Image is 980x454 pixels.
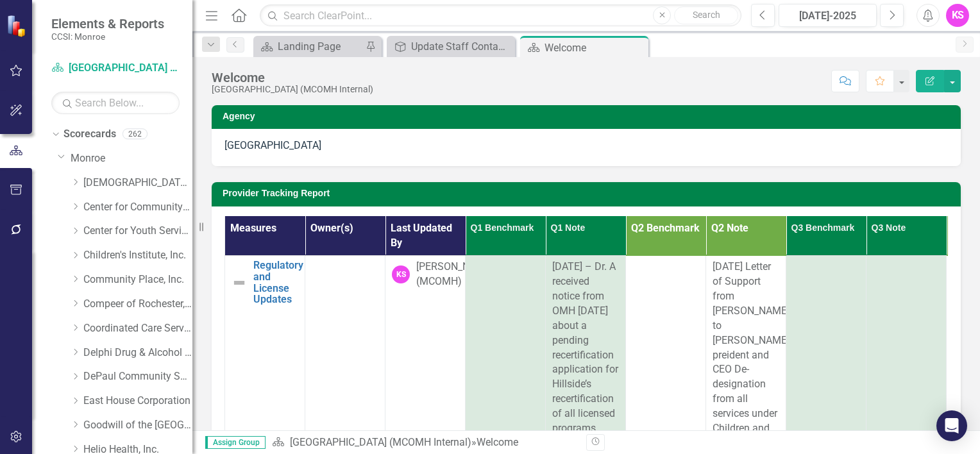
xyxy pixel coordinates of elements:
[6,15,29,37] img: ClearPoint Strategy
[224,139,948,153] p: [GEOGRAPHIC_DATA]
[946,4,969,27] button: KS
[779,4,877,27] button: [DATE]-2025
[783,8,872,24] div: [DATE]-2025
[290,436,471,448] a: [GEOGRAPHIC_DATA] (MCOMH Internal)
[223,112,954,121] h3: Agency
[83,418,192,433] a: Goodwill of the [GEOGRAPHIC_DATA]
[83,346,192,360] a: Delphi Drug & Alcohol Council
[674,6,738,24] button: Search
[253,260,303,305] a: Regulatory and License Updates
[212,71,373,85] div: Welcome
[416,260,493,289] div: [PERSON_NAME] (MCOMH)
[83,224,192,239] a: Center for Youth Services, Inc.
[83,176,192,190] a: [DEMOGRAPHIC_DATA] Charities Family & Community Services
[122,129,148,140] div: 262
[477,436,518,448] div: Welcome
[693,10,720,20] span: Search
[83,297,192,312] a: Compeer of Rochester, Inc.
[223,189,954,198] h3: Provider Tracking Report
[83,248,192,263] a: Children's Institute, Inc.
[71,151,192,166] a: Monroe
[83,273,192,287] a: Community Place, Inc.
[83,369,192,384] a: DePaul Community Services, lnc.
[51,92,180,114] input: Search Below...
[545,40,645,56] div: Welcome
[51,31,164,42] small: CCSI: Monroe
[83,200,192,215] a: Center for Community Alternatives
[272,435,577,450] div: »
[51,16,164,31] span: Elements & Reports
[390,38,512,55] a: Update Staff Contacts and Website Link on Agency Landing Page
[232,275,247,290] img: Not Defined
[83,394,192,408] a: East House Corporation
[51,61,180,76] a: [GEOGRAPHIC_DATA] (MCOMH Internal)
[260,4,741,27] input: Search ClearPoint...
[411,38,512,55] div: Update Staff Contacts and Website Link on Agency Landing Page
[205,436,266,449] span: Assign Group
[257,38,362,55] a: Landing Page
[212,85,373,94] div: [GEOGRAPHIC_DATA] (MCOMH Internal)
[392,265,410,283] div: KS
[278,38,362,55] div: Landing Page
[936,410,967,441] div: Open Intercom Messenger
[63,127,116,142] a: Scorecards
[83,321,192,336] a: Coordinated Care Services Inc.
